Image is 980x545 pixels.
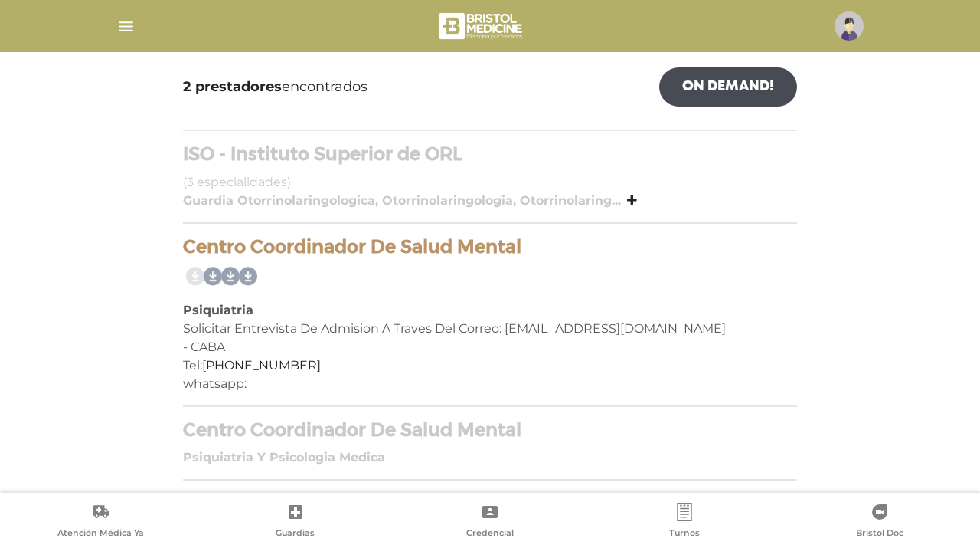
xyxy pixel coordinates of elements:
b: Guardia Otorrinolaringologica, Otorrinolaringologia, Otorrinolaring... [183,193,621,208]
span: Atención Médica Ya [57,527,144,541]
h4: Centro Coordinador De Salud Mental [183,236,797,258]
a: Turnos [587,503,782,542]
span: encontrados [183,77,367,97]
a: On Demand! [659,67,797,107]
span: Credencial [466,527,514,541]
a: Atención Médica Ya [3,503,198,542]
div: Solicitar Entrevista De Admision A Traves Del Correo: [EMAIL_ADDRESS][DOMAIN_NAME] [183,320,797,338]
div: whatsapp: [183,375,797,393]
h4: ISO - Instituto Superior de ORL [183,143,797,166]
a: [PHONE_NUMBER] [202,358,321,373]
img: Cober_menu-lines-white.svg [116,17,136,36]
a: Guardias [198,503,392,542]
img: profile-placeholder.svg [835,11,864,41]
a: Bristol Doc [782,503,977,542]
div: Tel: [183,356,797,375]
span: Turnos [669,527,700,541]
img: bristol-medicine-blanco.png [436,8,528,44]
div: - CABA [183,338,797,356]
span: Guardias [276,527,315,541]
h4: Centro Coordinador De Salud Mental [183,419,797,442]
span: Bristol Doc [856,527,903,541]
div: (3 especialidades) [183,143,797,192]
b: Psiquiatria Y Psicologia Medica [183,450,385,465]
b: Psiquiatria [183,303,253,317]
b: 2 prestadores [183,78,282,95]
a: Credencial [393,503,587,542]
